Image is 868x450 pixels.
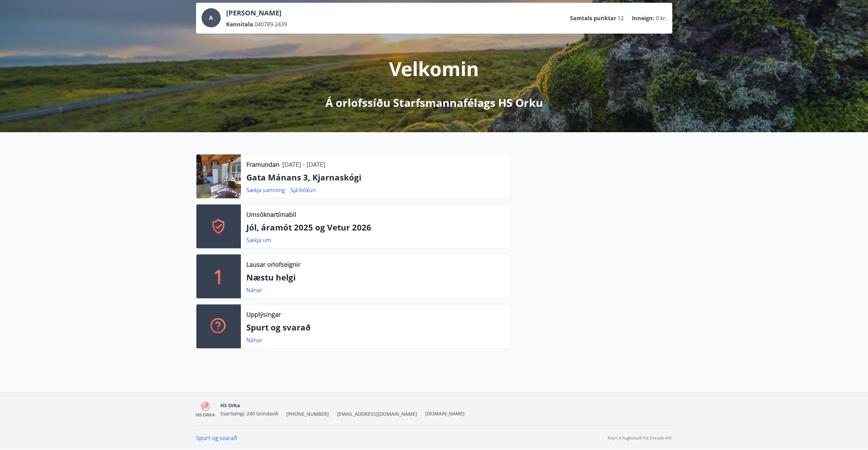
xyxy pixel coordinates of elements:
span: Svartsengi, 240 Grindavík [220,410,278,417]
p: Kennitala [226,21,253,28]
p: 1 [213,263,224,289]
p: Spurt og svarað [246,322,505,333]
a: [DOMAIN_NAME] [425,410,465,417]
span: 0 kr. [656,14,667,22]
span: [EMAIL_ADDRESS][DOMAIN_NAME] [337,411,417,417]
p: Inneign : [632,14,655,22]
img: 4KEE8UqMSwrAKrdyHDgoo3yWdiux5j3SefYx3pqm.png [196,402,215,417]
a: Spurt og svarað [196,434,237,442]
p: Keyrt á hugbúnaði frá Dorado ehf. [608,435,672,441]
a: Sækja samning [246,186,285,194]
p: Upplýsingar [246,310,281,319]
p: Jól, áramót 2025 og Vetur 2026 [246,222,505,233]
p: Gata Mánans 3, Kjarnaskógi [246,172,505,183]
p: Samtals punktar [570,14,616,22]
span: 040789-2439 [255,21,287,28]
span: 12 [618,14,624,22]
p: [PERSON_NAME] [226,8,287,18]
p: Lausar orlofseignir [246,260,300,269]
a: Nánar [246,286,262,294]
p: Á orlofssíðu Starfsmannafélags HS Orku [325,95,543,110]
a: Sækja um [246,236,271,244]
p: [DATE] - [DATE] [282,160,325,169]
a: Sjá bókun [290,186,316,194]
p: Framundan [246,160,280,169]
span: A [209,14,213,22]
p: Næstu helgi [246,272,505,283]
p: Umsóknartímabil [246,210,296,219]
a: Nánar [246,336,262,344]
span: HS Orka [220,402,240,409]
span: [PHONE_NUMBER] [286,411,329,417]
p: Velkomin [389,55,479,82]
